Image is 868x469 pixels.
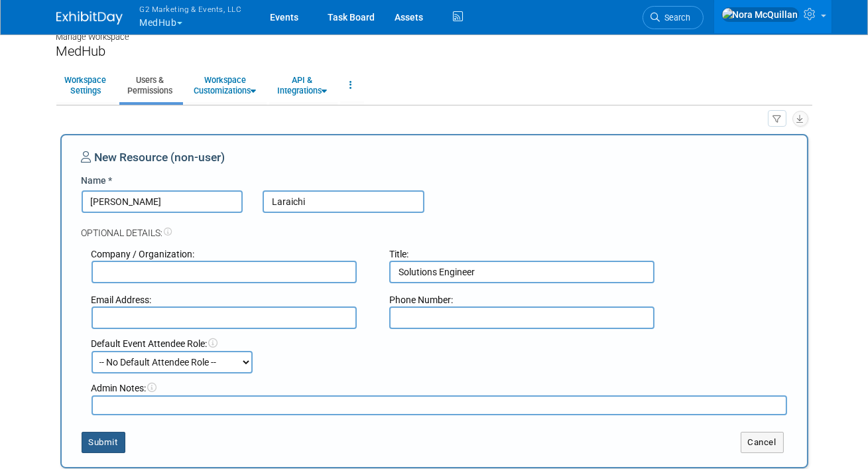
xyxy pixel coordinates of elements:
button: Submit [82,432,125,453]
label: Name * [82,174,113,187]
div: Default Event Attendee Role: [92,337,787,350]
div: New Resource (non-user) [82,149,787,174]
input: First Name [82,190,243,213]
div: Title: [389,247,668,261]
div: Email Address: [92,293,370,306]
a: API &Integrations [269,69,336,101]
div: Company / Organization: [92,247,370,261]
a: Search [643,6,704,29]
div: Admin Notes: [92,381,787,395]
a: WorkspaceCustomizations [186,69,265,101]
img: Nora McQuillan [721,7,799,22]
span: G2 Marketing & Events, LLC [140,2,242,16]
button: Cancel [741,432,784,453]
a: WorkspaceSettings [56,69,115,101]
div: Phone Number: [389,293,668,306]
div: Optional Details: [82,213,787,239]
span: Search [660,13,691,23]
a: Users &Permissions [119,69,182,101]
input: Last Name [263,190,424,213]
div: MedHub [56,43,812,60]
img: ExhibitDay [56,11,123,25]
